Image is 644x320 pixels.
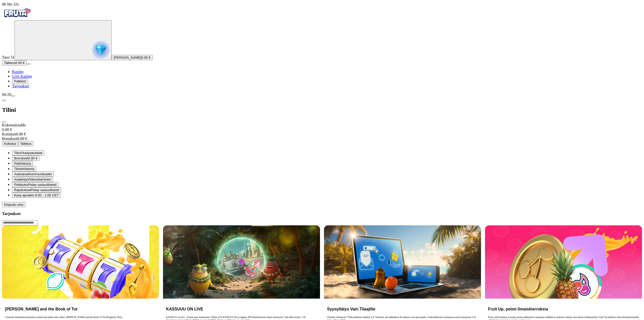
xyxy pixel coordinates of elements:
span: Kirjaudu ulos [4,203,23,206]
span: Asiakirjani [14,177,29,181]
span: [PERSON_NAME] [114,56,141,59]
span: klo 8.00 - 1.00 CET [30,193,59,197]
button: close [2,121,6,123]
button: [PERSON_NAME]0.00 € [112,55,153,60]
h3: Syysyllätys Vain Tilaajille [327,307,478,311]
button: document iconAsiakirjaniVahvistaminen [12,177,53,182]
span: Pelitauko [14,183,28,187]
a: Fruta [2,16,32,20]
span: Kotiutus [4,142,16,146]
a: gift-inverted iconTarjoukset [12,84,29,88]
span: Historia [23,167,34,171]
img: Fruta [2,7,32,19]
input: Search [2,220,38,225]
span: Bonukset [2,136,17,141]
img: KASSUUU ON LIVE [163,225,320,299]
button: headphones iconKysy apuaklo 8.00 - 1.00 CET [12,193,61,198]
button: Kotiutus [2,141,18,146]
span: Taso 51 [2,55,15,59]
h3: Tarjoukset [2,211,642,216]
span: Rajoitukset [14,188,31,192]
span: Vahvistaminen [29,177,51,181]
a: diamond iconKasino [12,69,23,74]
button: Kirjaudu ulos [2,202,25,207]
button: reward progress [15,20,112,60]
span: user session time [2,2,19,6]
span: Talletus [4,61,15,65]
span: 0.00 € [141,56,151,59]
span: 00:29 [2,92,11,97]
h3: KASSUUU ON LIVE [166,307,317,311]
h3: [PERSON_NAME] and the Book of Tut [5,307,156,311]
span: Peli [14,162,20,165]
span: Pelaa vastuullisesti [31,188,59,192]
span: Palkkiot [14,79,26,83]
span: Bonukset [14,156,28,160]
span: Kasino [12,69,23,74]
button: transactions iconTilioteHistoria [12,166,36,171]
button: menu [27,63,31,65]
span: Asetukset [14,172,29,176]
a: poker-chip iconLive Kasino [12,74,32,78]
span: Tiliote [14,167,23,171]
span: Yksityiskohdat [21,151,42,155]
span: Kotiutus [2,132,16,136]
div: 0.00 € [2,132,642,136]
span: Kysy apua [14,193,30,197]
button: chevron-left icon [2,100,6,101]
span: 0.00 € [28,156,37,160]
button: Talletusplus icon0.00 € [2,60,27,65]
span: Pelaa vastuullisesti [28,183,56,187]
div: 0.00 € [2,127,642,132]
span: 0.00 € [15,61,25,65]
span: Kommunikaatio [29,172,52,176]
h3: Fruit Up, poimi ilmaiskierroksia [488,307,639,311]
span: Talletus [20,142,31,146]
span: Tilini [14,151,21,155]
button: history iconPeliHistoria [12,161,33,166]
button: toggle iconAsetuksetKommunikaatio [12,171,54,177]
span: Historia [20,162,31,165]
button: Talletus [18,141,33,146]
nav: Primary [2,7,642,88]
span: Tarjoukset [12,84,29,88]
img: Fruit Up, poimi ilmaiskierroksia [485,225,642,299]
img: reward progress [92,41,110,59]
span: Live Kasino [12,74,32,78]
button: clock iconPelitaukoPelaa vastuullisesti [12,182,58,187]
button: reward iconPalkkiot [12,79,28,84]
h2: Tilini [2,106,642,113]
button: smiley iconBonukset0.00 € [12,156,39,161]
div: Kokonaissaldo [2,123,642,132]
img: Syysyllätys Vain Tilaajille [324,225,481,299]
button: user-circle iconTiliniYksityiskohdat [12,150,44,156]
button: limits iconRajoituksetPelaa vastuullisesti [12,187,61,193]
button: menu [11,95,15,97]
img: John Hunter and the Book of Tut [2,225,159,299]
div: 0.00 € [2,136,642,141]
